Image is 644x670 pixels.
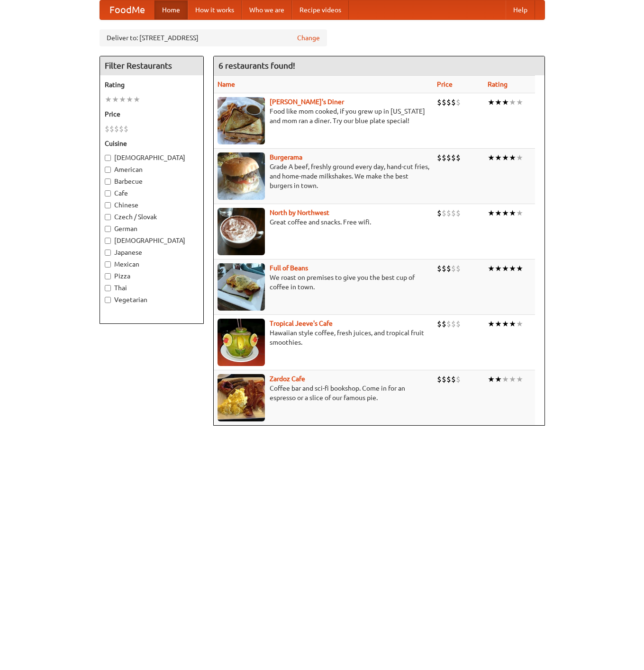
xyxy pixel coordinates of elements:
[451,319,456,329] li: $
[446,374,451,384] li: $
[437,152,442,163] li: $
[105,295,199,304] label: Vegetarian
[488,374,495,384] li: ★
[446,208,451,218] li: $
[451,208,456,218] li: $
[446,152,451,163] li: $
[242,0,292,19] a: Who we are
[509,208,516,218] li: ★
[270,153,302,161] a: Burgerama
[218,61,295,70] ng-pluralize: 6 restaurants found!
[218,273,429,292] p: We roast on premises to give you the best cup of coffee in town.
[451,152,456,163] li: $
[509,97,516,107] li: ★
[105,224,199,233] label: German
[495,152,502,163] li: ★
[442,152,446,163] li: $
[495,263,502,274] li: ★
[133,94,140,105] li: ★
[218,263,265,311] img: beans.jpg
[154,0,188,19] a: Home
[502,97,509,107] li: ★
[270,98,344,106] b: [PERSON_NAME]'s Diner
[456,374,461,384] li: $
[451,374,456,384] li: $
[218,384,429,402] p: Coffee bar and sci-fi bookshop. Come in for an espresso or a slice of our famous pie.
[516,208,523,218] li: ★
[437,263,442,274] li: $
[100,56,203,75] h4: Filter Restaurants
[218,97,265,144] img: sallys.jpg
[218,328,429,347] p: Hawaiian style coffee, fresh juices, and tropical fruit smoothies.
[100,29,327,46] div: Deliver to: [STREET_ADDRESS]
[488,97,495,107] li: ★
[270,264,308,272] a: Full of Beans
[218,80,235,88] a: Name
[105,250,111,256] input: Japanese
[105,155,111,161] input: [DEMOGRAPHIC_DATA]
[488,152,495,163] li: ★
[451,263,456,274] li: $
[502,263,509,274] li: ★
[509,319,516,329] li: ★
[105,273,111,279] input: Pizza
[218,217,429,227] p: Great coffee and snacks. Free wifi.
[126,94,133,105] li: ★
[105,271,199,281] label: Pizza
[502,319,509,329] li: ★
[488,319,495,329] li: ★
[105,259,199,269] label: Mexican
[495,208,502,218] li: ★
[437,97,442,107] li: $
[270,375,305,383] a: Zardoz Cafe
[218,374,265,421] img: zardoz.jpg
[105,80,199,89] h5: Rating
[488,80,508,88] a: Rating
[509,152,516,163] li: ★
[516,97,523,107] li: ★
[105,238,111,244] input: [DEMOGRAPHIC_DATA]
[218,319,265,366] img: jeeves.jpg
[105,165,199,174] label: American
[516,263,523,274] li: ★
[109,124,114,134] li: $
[446,97,451,107] li: $
[100,0,154,19] a: FoodMe
[442,319,446,329] li: $
[105,188,199,198] label: Cafe
[442,263,446,274] li: $
[114,124,119,134] li: $
[119,94,126,105] li: ★
[495,374,502,384] li: ★
[105,283,199,293] label: Thai
[516,319,523,329] li: ★
[119,124,124,134] li: $
[105,214,111,220] input: Czech / Slovak
[516,152,523,163] li: ★
[442,97,446,107] li: $
[451,97,456,107] li: $
[270,320,333,327] b: Tropical Jeeve's Cafe
[456,208,461,218] li: $
[446,319,451,329] li: $
[506,0,535,19] a: Help
[105,177,199,186] label: Barbecue
[105,200,199,210] label: Chinese
[516,374,523,384] li: ★
[437,80,453,88] a: Price
[188,0,242,19] a: How it works
[297,33,320,43] a: Change
[218,107,429,125] p: Food like mom cooked, if you grew up in [US_STATE] and mom ran a diner. Try our blue plate special!
[488,208,495,218] li: ★
[105,153,199,162] label: [DEMOGRAPHIC_DATA]
[270,209,329,216] a: North by Northwest
[456,152,461,163] li: $
[112,94,119,105] li: ★
[456,97,461,107] li: $
[442,374,446,384] li: $
[502,208,509,218] li: ★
